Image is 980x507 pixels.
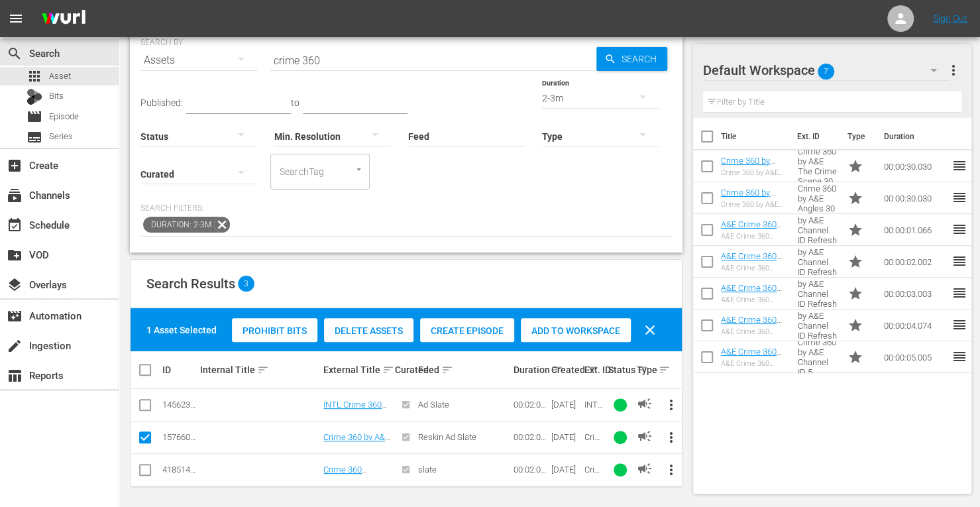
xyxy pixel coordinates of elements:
td: Crime 360 by A&E Channel ID Refresh 2 [792,246,842,278]
span: Series [27,129,42,145]
div: Curated [395,365,415,375]
span: Prohibit Bits [232,325,317,336]
div: Default Workspace [703,52,950,89]
button: more_vert [655,389,687,421]
div: Bits [27,89,42,105]
a: Crime 360 by A&E Ad Slate 120 [323,432,390,452]
span: more_vert [663,462,679,478]
a: Crime 360 animated slate 2 min [323,465,386,494]
a: A&E Crime 360 Channel ID Refresh 5 [721,347,782,376]
span: Bits [49,89,64,103]
span: Asset [27,68,42,84]
span: sort [441,364,453,376]
span: more_vert [946,62,961,78]
div: [DATE] [551,432,580,442]
span: Promo [847,190,863,206]
a: Crime 360 by A&E The Crime Scene 30 [721,156,777,186]
td: 00:00:03.003 [879,278,952,310]
span: Create [7,158,23,174]
a: INTL Crime 360 Ad Slate 120 [323,400,387,420]
div: Duration [513,362,547,378]
span: Promo [847,317,863,333]
span: Schedule [7,217,23,233]
span: reorder [952,349,967,365]
div: Assets [140,42,257,79]
span: AD [636,396,652,412]
div: 1 Asset Selected [146,323,217,337]
span: menu [8,11,24,27]
span: reorder [952,190,967,205]
img: ans4CAIJ8jUAAAAAAAAAAAAAAAAAAAAAAAAgQb4GAAAAAAAAAAAAAAAAAAAAAAAAJMjXAAAAAAAAAAAAAAAAAAAAAAAAgAT5G... [32,3,95,34]
div: Status [608,362,632,378]
span: Delete Assets [324,325,413,336]
div: ID [162,365,196,375]
div: A&E Crime 360 Channel ID Refresh 3 [721,296,787,304]
td: 00:00:30.030 [879,182,952,214]
div: Internal Title [200,362,319,378]
div: A&E Crime 360 Channel ID Refresh 1 [721,232,787,241]
a: Sign Out [933,13,967,24]
div: Feed [418,362,509,378]
button: Add to Workspace [521,318,631,342]
td: Crime 360 by A&E Channel ID Refresh 4 [792,310,842,341]
a: A&E Crime 360 Channel ID Refresh 2 [721,251,782,281]
a: A&E Crime 360 Channel ID Refresh 3 [721,283,782,313]
td: 00:00:30.030 [879,150,952,182]
span: INTL Crime 360 Ad Slate 120 [584,400,604,469]
div: Created [551,362,580,378]
div: Crime 360 by A&E The Crime Scene 30 [721,168,787,177]
span: to [291,97,299,108]
a: A&E Crime 360 Channel ID Refresh 1 [721,219,782,249]
span: Overlays [7,277,23,293]
span: clear [642,322,658,338]
button: Delete Assets [324,318,413,342]
div: A&E Crime 360 Channel ID Refresh 5 [721,359,787,368]
button: Create Episode [420,318,514,342]
span: Published: [140,97,183,108]
div: 00:02:00.192 [513,465,547,475]
th: Title [721,118,789,155]
button: Prohibit Bits [232,318,317,342]
div: 00:02:00.120 [513,432,547,442]
p: Search Filters: [140,203,672,214]
button: more_vert [946,54,961,86]
span: reorder [952,317,967,333]
div: 00:02:00.192 [513,400,547,410]
span: Add to Workspace [521,325,631,336]
span: Promo [847,349,863,365]
span: Search [7,46,23,62]
span: Reports [7,368,23,384]
span: Duration: 2-3m [143,217,214,233]
span: Episode [49,110,79,123]
div: 41851494 [162,465,196,475]
td: Crime 360 by A&E The Crime Scene 30 [792,150,842,182]
button: Search [596,47,667,71]
div: External Title [323,362,390,378]
td: 00:00:04.074 [879,310,952,341]
span: sort [382,364,394,376]
span: Promo [847,158,863,174]
span: reorder [952,285,967,301]
span: Search Results [146,276,235,292]
span: Create Episode [420,325,514,336]
td: Crime 360 by A&E Channel ID 5 [792,341,842,373]
div: Type [636,362,651,378]
th: Type [840,118,876,155]
div: 2-3m [542,80,659,117]
div: 157660843 [162,432,196,442]
div: [DATE] [551,400,580,410]
span: AD [636,461,652,477]
td: Crime 360 by A&E Channel ID Refresh 1 [792,214,842,246]
td: Crime 360 by A&E Angles 30 [792,182,842,214]
span: Asset [49,70,71,83]
div: Ext. ID [584,365,604,375]
span: sort [257,364,269,376]
div: Crime 360 by A&E Angles 30 [721,200,787,209]
th: Duration [876,118,955,155]
div: A&E Crime 360 Channel ID Refresh 4 [721,327,787,336]
span: reorder [952,253,967,269]
th: Ext. ID [789,118,839,155]
a: Crime 360 by A&E Angles 30 [721,188,775,207]
span: more_vert [663,397,679,413]
span: reorder [952,158,967,174]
